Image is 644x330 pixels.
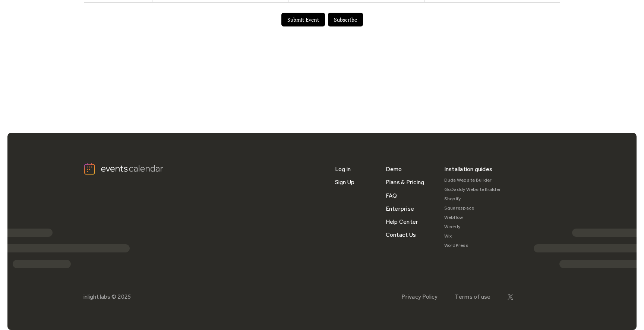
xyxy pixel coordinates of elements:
[386,163,402,176] a: Demo
[335,176,355,189] a: Sign Up
[386,176,424,189] a: Plans & Pricing
[335,163,351,176] a: Log in
[444,185,501,194] a: GoDaddy Website Builder
[386,215,419,228] a: Help Center
[444,194,501,204] a: Shopify
[444,232,501,241] a: Wix
[386,202,414,215] a: Enterprise
[444,204,501,213] a: Squarespace
[455,293,491,300] a: Terms of use
[401,293,438,300] a: Privacy Policy
[386,189,397,202] a: FAQ
[386,228,416,241] a: Contact Us
[83,293,116,300] div: inlight labs ©
[118,293,131,300] div: 2025
[444,163,493,176] div: Installation guides
[444,213,501,222] a: Webflow
[444,222,501,232] a: Weebly
[444,241,501,250] a: WordPress
[444,176,501,185] a: Duda Website Builder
